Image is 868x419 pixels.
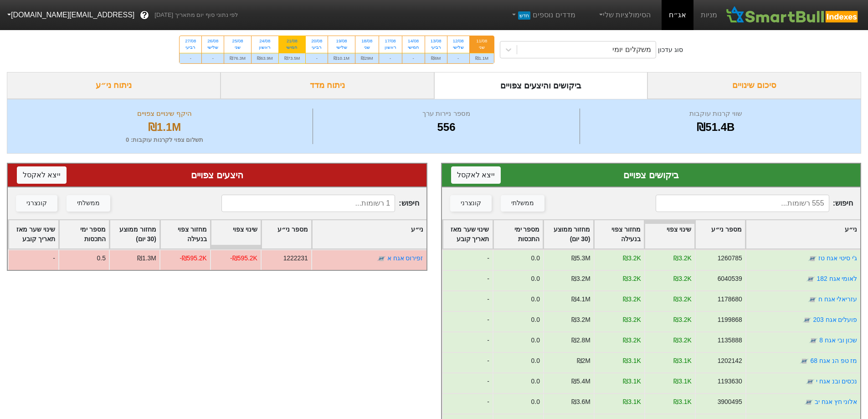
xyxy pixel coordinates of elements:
[717,356,742,366] div: 1202142
[461,198,481,208] div: קונצרני
[442,352,493,372] div: -
[813,316,857,323] a: פועלים אגח 203
[385,44,396,51] div: ראשון
[673,377,692,386] div: ₪3.1K
[808,336,817,345] img: tase link
[17,168,417,182] div: היצעים צפויים
[312,220,426,248] div: Toggle SortBy
[306,53,328,63] div: -
[531,397,539,407] div: 0.0
[623,274,641,284] div: ₪3.2K
[673,253,692,263] div: ₪3.2K
[408,38,419,44] div: 14/08
[379,53,402,63] div: -
[717,315,742,325] div: 1199868
[806,274,815,284] img: tase link
[408,44,419,51] div: חמישי
[224,53,251,63] div: ₪76.3M
[377,254,386,263] img: tase link
[818,295,857,303] a: עזריאלי אגח ח
[451,168,852,182] div: ביקושים צפויים
[717,253,742,263] div: 1260785
[475,44,488,51] div: שני
[612,44,651,55] div: משקלים יומי
[257,44,273,51] div: ראשון
[211,220,261,248] div: Toggle SortBy
[531,336,539,345] div: 0.0
[475,38,488,44] div: 11/08
[717,336,742,345] div: 1135888
[334,44,349,51] div: שלישי
[717,295,742,304] div: 1178680
[19,119,310,135] div: ₪1.1M
[230,44,246,51] div: שני
[623,315,641,325] div: ₪3.2K
[571,253,590,263] div: ₪5.3M
[673,315,692,325] div: ₪3.2K
[442,372,493,393] div: -
[814,398,857,405] a: אלוני חץ אגח יב
[334,38,349,44] div: 19/08
[425,53,447,63] div: ₪6M
[230,253,257,263] div: -₪595.2K
[450,195,492,212] button: קונצרני
[818,254,857,262] a: ג'י סיטי אגח טז
[328,53,355,63] div: ₪10.1M
[724,6,861,24] img: SmartBull
[571,295,590,304] div: ₪4.1M
[442,249,493,270] div: -
[252,53,278,63] div: ₪63.9M
[571,274,590,284] div: ₪3.2M
[180,53,201,63] div: -
[531,295,539,304] div: 0.0
[207,38,218,44] div: 26/08
[571,315,590,325] div: ₪3.2M
[19,135,310,145] div: תשלום צפוי לקרנות עוקבות : 0
[221,195,419,212] span: חיפוש :
[571,336,590,345] div: ₪2.8M
[361,44,373,51] div: שני
[717,377,742,386] div: 1193630
[207,44,218,51] div: שלישי
[431,38,442,44] div: 13/08
[493,220,543,248] div: Toggle SortBy
[180,253,207,263] div: -₪595.2K
[594,6,655,24] a: הסימולציות שלי
[800,357,809,366] img: tase link
[623,397,641,407] div: ₪3.1K
[623,377,641,386] div: ₪3.1K
[571,397,590,407] div: ₪3.6M
[808,254,817,263] img: tase link
[817,275,857,282] a: לאומי אגח 182
[656,195,853,212] span: חיפוש :
[17,166,67,184] button: ייצא לאקסל
[518,11,530,20] span: חדש
[7,72,221,99] div: ניתוח ני״ע
[16,195,57,212] button: קונצרני
[594,220,644,248] div: Toggle SortBy
[283,253,308,263] div: 1222231
[185,38,196,44] div: 27/08
[695,220,745,248] div: Toggle SortBy
[26,198,47,208] div: קונצרני
[673,274,692,284] div: ₪3.2K
[576,356,590,366] div: ₪2M
[160,220,210,248] div: Toggle SortBy
[470,53,494,63] div: ₪1.1M
[623,295,641,304] div: ₪3.2K
[507,6,579,24] a: מדדים נוספיםחדש
[221,72,434,99] div: ניתוח מדד
[311,44,322,51] div: רביעי
[315,109,577,119] div: מספר ניירות ערך
[673,397,692,407] div: ₪3.1K
[544,220,593,248] div: Toggle SortBy
[110,220,159,248] div: Toggle SortBy
[531,356,539,366] div: 0.0
[623,356,641,366] div: ₪3.1K
[673,295,692,304] div: ₪3.2K
[673,336,692,345] div: ₪3.2K
[807,295,817,304] img: tase link
[623,253,641,263] div: ₪3.2K
[582,119,849,135] div: ₪51.4B
[402,53,425,63] div: -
